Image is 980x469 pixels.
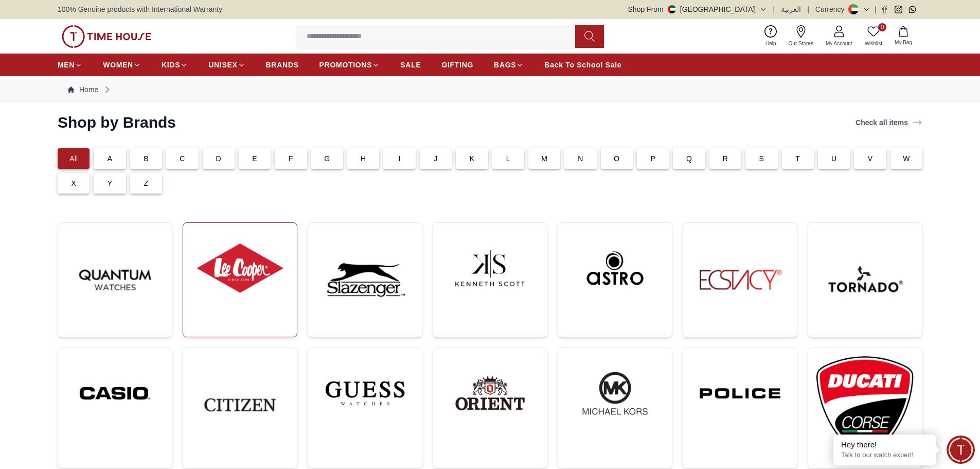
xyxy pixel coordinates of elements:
div: Chat Widget [947,436,975,464]
p: A [108,153,113,164]
span: My Account [822,40,857,47]
p: N [578,153,583,164]
a: Help [759,23,782,49]
p: H [361,153,366,164]
a: Instagram [895,6,902,13]
p: Z [144,178,149,188]
a: UNISEX [208,56,245,74]
p: V [868,153,873,164]
a: Whatsapp [908,6,916,13]
img: ... [566,231,664,305]
p: L [506,153,510,164]
a: Check all items [853,115,924,130]
a: Facebook [881,6,888,13]
a: 0Wishlist [859,23,888,49]
span: | [807,4,809,14]
span: Wishlist [861,40,886,47]
a: Our Stores [782,23,819,49]
p: E [252,153,257,164]
span: WOMEN [103,60,133,70]
span: GIFTING [441,60,473,70]
img: ... [66,231,164,328]
p: K [470,153,475,164]
p: I [399,153,401,164]
p: D [216,153,221,164]
a: SALE [400,56,421,74]
a: MEN [58,56,82,74]
span: Our Stores [785,40,817,47]
p: T [795,153,800,164]
img: ... [191,231,289,305]
img: ... [62,25,151,48]
h2: Shop by Brands [58,113,176,132]
p: All [69,153,78,164]
a: Home [68,84,98,95]
a: KIDS [162,56,188,74]
div: Hey there! [841,440,929,450]
p: O [614,153,619,164]
span: 0 [878,23,886,31]
img: ... [316,231,414,328]
button: My Bag [888,24,918,48]
button: Shop From[GEOGRAPHIC_DATA] [628,4,767,14]
a: GIFTING [441,56,473,74]
img: ... [441,231,539,305]
p: P [650,153,655,164]
p: R [723,153,728,164]
p: M [541,153,547,164]
span: KIDS [162,60,180,70]
nav: Breadcrumb [58,76,922,103]
span: | [773,4,775,14]
p: G [324,153,330,164]
img: ... [66,356,164,430]
a: PROMOTIONS [319,56,380,74]
img: ... [691,231,789,328]
a: BRANDS [266,56,299,74]
p: X [71,178,76,188]
img: ... [816,356,914,460]
button: العربية [781,4,801,14]
span: BRANDS [266,60,299,70]
img: ... [691,356,789,430]
img: ... [566,356,664,430]
span: Help [761,40,780,47]
p: Q [686,153,692,164]
p: B [144,153,149,164]
p: W [903,153,910,164]
span: BAGS [494,60,516,70]
span: PROMOTIONS [319,60,372,70]
p: Talk to our watch expert! [841,451,929,460]
img: United Arab Emirates [668,5,676,13]
span: UNISEX [208,60,237,70]
span: SALE [400,60,421,70]
span: | [875,4,877,14]
a: WOMEN [103,56,141,74]
p: U [831,153,836,164]
span: MEN [58,60,75,70]
span: Back To School Sale [544,60,621,70]
p: S [759,153,764,164]
img: ... [191,356,289,454]
p: F [289,153,293,164]
img: ... [316,356,414,430]
img: ... [441,356,539,430]
span: My Bag [890,39,916,46]
p: C [180,153,185,164]
span: 100% Genuine products with International Warranty [58,4,222,14]
img: ... [816,231,914,328]
a: Back To School Sale [544,56,621,74]
p: J [434,153,437,164]
div: Currency [815,4,849,14]
p: Y [108,178,113,188]
a: BAGS [494,56,524,74]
